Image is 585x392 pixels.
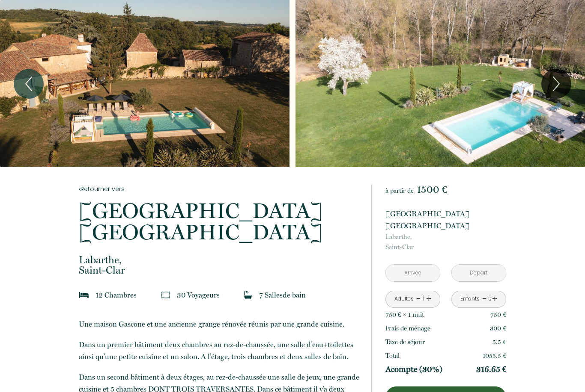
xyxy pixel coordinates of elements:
[488,295,492,303] div: 0
[134,291,137,299] span: s
[259,289,306,301] p: 7 Salle de bain
[385,232,506,252] p: Saint-Clar
[79,339,360,363] p: Dans un premier bâtiment deux chambres au rez-de-chaussée, une salle d’eau+toilettes ainsi qu’une...
[14,69,44,99] button: Previous
[541,69,571,99] button: Next
[280,291,283,299] span: s
[385,337,425,347] p: Taxe de séjour
[416,292,421,306] a: -
[79,200,360,243] p: [GEOGRAPHIC_DATA] [GEOGRAPHIC_DATA]
[421,295,426,303] div: 1
[386,265,440,281] input: Arrivée
[96,289,137,301] p: 12 Chambre
[79,184,360,194] a: Retourner vers
[492,337,506,347] p: 5.5 €
[426,292,431,306] a: +
[490,323,506,333] p: 300 €
[417,183,447,195] span: 1500 €
[177,289,220,301] p: 30 Voyageur
[460,295,480,303] div: Enfants
[394,295,414,303] div: Adultes
[385,232,506,242] span: Labarthe,
[452,265,506,281] input: Départ
[385,309,424,320] p: 750 € × 1 nuit
[483,351,506,361] p: 1055.5 €
[482,292,487,306] a: -
[385,187,414,195] span: à partir de
[79,318,360,330] p: Une maison Gascone et une ancienne grange rénovée réunis par une grande cuisine.
[217,291,220,299] span: s
[79,255,360,265] span: Labarthe,
[385,208,506,232] p: [GEOGRAPHIC_DATA] [GEOGRAPHIC_DATA]
[79,255,360,275] p: Saint-Clar
[490,309,506,320] p: 750 €
[161,291,170,299] img: guests
[385,323,430,333] p: Frais de ménage
[385,351,400,361] p: Total
[385,364,442,374] p: Acompte (30%)
[476,364,506,374] p: 316.65 €
[492,292,497,306] a: +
